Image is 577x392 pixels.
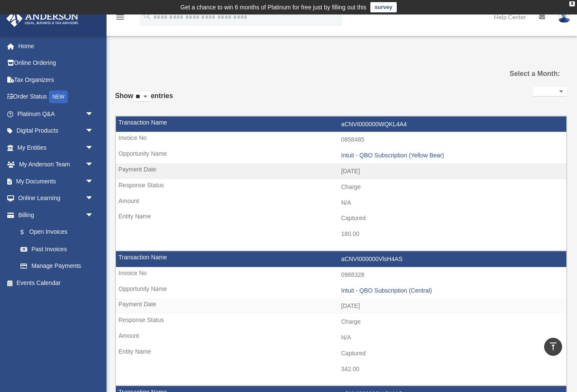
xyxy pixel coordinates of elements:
[49,90,68,103] div: NEW
[85,173,102,190] span: arrow_drop_down
[116,267,566,283] td: 0988328
[116,330,566,346] td: N/A
[116,251,566,267] td: aCNVI000000VlsH4AS
[6,190,107,207] a: Online Learningarrow_drop_down
[116,314,566,330] td: Charge
[548,341,558,351] i: vertical_align_top
[6,274,107,291] a: Events Calendar
[569,1,575,6] div: close
[4,10,81,27] img: Anderson Advisors Platinum Portal
[85,139,102,157] span: arrow_drop_down
[180,2,366,12] div: Get a chance to win 6 months of Platinum for free just by filling out this
[116,116,566,133] td: aCNVI000000WQKL4A4
[6,156,107,173] a: My Anderson Teamarrow_drop_down
[6,139,107,156] a: My Entitiesarrow_drop_down
[116,210,566,226] td: Captured
[115,90,173,110] label: Show entries
[25,227,29,238] span: $
[12,241,102,258] a: Past Invoices
[6,88,107,106] a: Order StatusNEW
[6,122,107,139] a: Digital Productsarrow_drop_down
[12,258,107,275] a: Manage Payments
[6,173,107,190] a: My Documentsarrow_drop_down
[116,346,566,362] td: Captured
[6,206,107,224] a: Billingarrow_drop_down
[116,361,566,377] td: 342.00
[6,105,107,122] a: Platinum Q&Aarrow_drop_down
[6,71,107,88] a: Tax Organizers
[115,12,125,22] i: menu
[85,156,102,174] span: arrow_drop_down
[85,206,102,224] span: arrow_drop_down
[341,152,563,159] div: Intuit - QBO Subscription (Yellow Bear)
[498,68,560,80] label: Select a Month:
[116,179,566,195] td: Charge
[6,55,107,72] a: Online Ordering
[558,11,571,23] img: User Pic
[142,12,152,21] i: search
[116,226,566,242] td: 180.00
[116,195,566,211] td: N/A
[115,15,125,22] a: menu
[341,287,563,294] div: Intuit - QBO Subscription (Central)
[544,338,562,356] a: vertical_align_top
[133,92,151,102] select: Showentries
[85,190,102,207] span: arrow_drop_down
[116,163,566,180] td: [DATE]
[85,122,102,140] span: arrow_drop_down
[12,224,107,241] a: $Open Invoices
[116,132,566,148] td: 0858485
[85,105,102,123] span: arrow_drop_down
[370,2,397,12] a: survey
[116,298,566,314] td: [DATE]
[6,38,107,55] a: Home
